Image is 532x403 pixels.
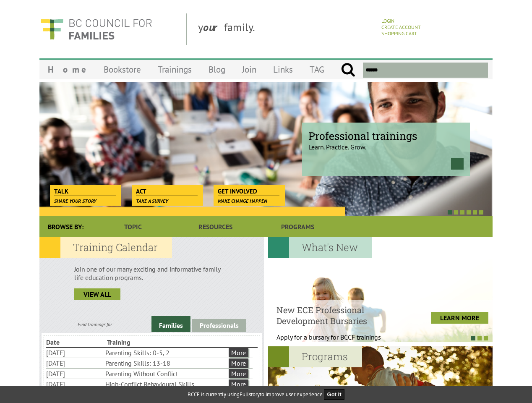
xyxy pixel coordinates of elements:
a: view all [74,288,120,300]
a: LEARN MORE [431,312,488,324]
li: Parenting Skills: 0-5, 2 [105,348,227,358]
a: Talk Share your story [50,185,120,196]
a: Join [234,60,265,79]
li: [DATE] [46,379,104,389]
a: Professionals [192,319,246,332]
p: Join one of our many exciting and informative family life education programs. [74,265,229,282]
a: Links [265,60,301,79]
a: Trainings [149,60,200,79]
a: More [229,348,248,357]
a: TAG [301,60,333,79]
span: Act [136,187,198,196]
h2: Training Calendar [39,237,172,258]
div: y family. [191,13,377,45]
a: Resources [174,216,256,237]
img: BC Council for FAMILIES [39,13,153,45]
span: Talk [54,187,116,196]
a: Shopping Cart [381,30,417,37]
button: Got it [324,389,345,400]
a: Get Involved Make change happen [214,185,284,196]
li: High-Conflict Behavioural Skills [105,379,227,389]
p: Apply for a bursary for BCCF trainings West... [276,333,402,350]
a: Create Account [381,24,421,30]
li: Parenting Without Conflict [105,369,227,379]
h2: What's New [268,237,372,258]
a: More [229,379,248,389]
li: Parenting Skills: 13-18 [105,358,227,368]
a: More [229,369,248,378]
a: Bookstore [95,60,149,79]
strong: our [203,20,224,34]
a: Home [39,60,95,79]
div: Browse By: [39,216,92,237]
h2: Programs [268,346,362,367]
span: Professional trainings [308,129,464,143]
a: Act Take a survey [132,185,202,196]
a: Programs [257,216,339,237]
li: Training [107,337,166,347]
span: Share your story [54,198,96,204]
li: [DATE] [46,348,104,358]
input: Submit [341,63,355,78]
h4: New ECE Professional Development Bursaries [276,304,402,326]
li: [DATE] [46,369,104,379]
a: Topic [92,216,174,237]
div: Find trainings for: [39,321,151,327]
a: Fullstory [240,391,260,398]
li: [DATE] [46,358,104,368]
span: Take a survey [136,198,168,204]
a: More [229,359,248,368]
span: Get Involved [218,187,279,196]
a: Login [381,18,394,24]
span: Make change happen [218,198,267,204]
p: Learn. Practice. Grow. [308,136,464,151]
a: Families [151,316,190,332]
a: Blog [200,60,234,79]
li: Date [46,337,105,347]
